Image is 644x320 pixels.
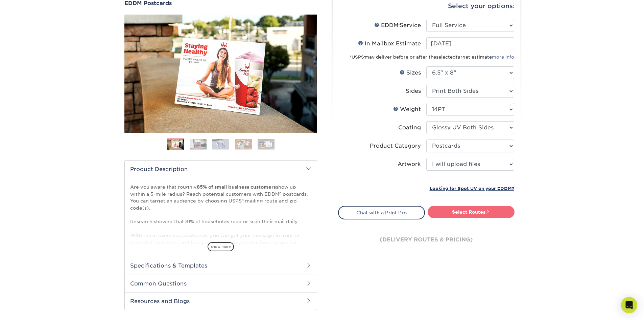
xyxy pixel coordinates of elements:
strong: 85% of small business customers [197,184,276,190]
img: EDDM Postcards 01 [124,7,317,141]
a: Select Routes [428,206,515,218]
h2: Product Description [125,161,317,178]
a: Looking for Spot UV on your EDDM? [430,185,514,191]
div: Weight [393,105,421,113]
sup: ® [364,56,365,58]
div: Sides [406,87,421,95]
h2: Specifications & Templates [125,257,317,274]
small: *USPS may deliver before or after the target estimate [350,55,514,60]
div: (delivery routes & pricing) [338,219,515,260]
img: EDDM 03 [212,139,229,149]
span: show more [208,242,234,251]
div: Artwork [398,160,421,168]
small: Looking for Spot UV on your EDDM? [430,186,514,191]
a: more info [492,55,514,60]
img: EDDM 01 [167,139,184,151]
div: In Mailbox Estimate [358,40,421,48]
div: Sizes [400,69,421,77]
img: EDDM 05 [258,139,275,149]
div: Open Intercom Messenger [621,297,637,313]
div: Coating [398,124,421,132]
a: Chat with a Print Pro [338,206,425,219]
sup: ® [399,24,400,26]
img: EDDM 02 [190,139,207,149]
p: Are you aware that roughly show up within a 5-mile radius? Reach potential customers with EDDM® p... [130,184,311,308]
h2: Common Questions [125,275,317,292]
h2: Resources and Blogs [125,292,317,310]
span: selected [436,55,456,60]
img: EDDM 04 [235,139,252,149]
div: Product Category [370,142,421,150]
div: EDDM Service [374,21,421,29]
input: Select Date [426,37,514,50]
